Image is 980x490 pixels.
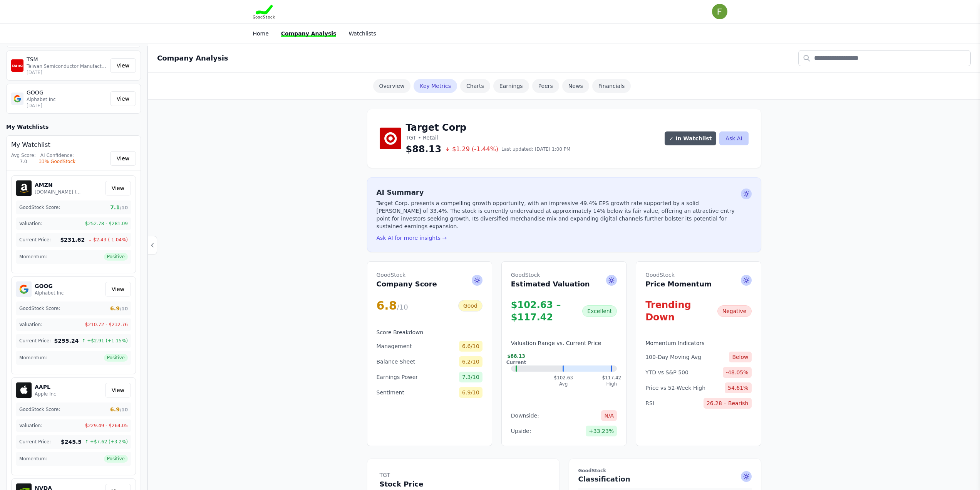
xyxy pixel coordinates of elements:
[380,128,401,149] img: Target Corp Logo
[578,468,630,485] h2: Classification
[397,303,408,311] span: /10
[11,158,36,165] div: 7.0
[380,471,464,490] h2: Stock Price
[6,123,49,131] h3: My Watchlists
[511,427,531,435] span: Upside:
[562,79,589,93] a: News
[377,328,482,336] h3: Score Breakdown
[719,131,748,145] button: Ask AI
[19,305,60,312] span: GoodStock Score:
[35,181,81,189] h5: AMZN
[27,69,107,76] p: [DATE]
[110,305,128,312] span: 6.9
[54,337,79,345] span: $255.24
[377,271,437,290] h2: Company Score
[377,299,408,313] div: 6.8
[511,271,590,290] h2: Estimated Valuation
[35,282,64,290] h5: GOOG
[19,439,51,445] span: Current Price:
[511,412,539,419] span: Downside:
[406,121,571,134] h1: Target Corp
[39,158,75,165] div: 33% GoodStock
[380,471,464,479] span: TGT
[602,381,622,387] div: High
[645,271,712,290] h2: Price Momentum
[19,322,42,328] span: Valuation:
[729,352,751,362] span: Below
[11,140,136,150] h4: My Watchlist
[377,389,404,396] span: Sentiment
[19,254,47,260] span: Momentum:
[110,204,128,211] span: 7.1
[19,406,60,413] span: GoodStock Score:
[253,30,269,37] a: Home
[110,151,136,166] a: View
[253,5,275,19] img: Goodstock Logo
[414,79,457,93] a: Key Metrics
[712,4,727,19] img: user photo
[377,342,412,350] span: Management
[110,58,136,73] a: View
[11,59,23,72] img: TSM
[582,305,617,317] div: Excellent
[120,407,128,413] span: /10
[104,354,128,362] span: Positive
[27,103,107,109] p: [DATE]
[27,56,107,63] p: TSM
[120,205,128,210] span: /10
[645,353,701,361] span: 100-Day Moving Avg
[645,384,705,392] span: Price vs 52-Week High
[717,305,752,317] div: Negative
[459,387,482,398] span: 6.9/10
[105,282,131,296] a: View
[27,63,107,69] p: Taiwan Semiconductor Manufacturing Co Ltd
[493,79,529,93] a: Earnings
[704,398,752,409] span: 26.28 – Bearish
[459,341,482,352] span: 6.6/10
[27,96,107,103] p: Alphabet Inc
[554,381,573,387] div: Avg
[19,204,60,210] span: GoodStock Score:
[157,53,228,64] h2: Company Analysis
[602,375,622,387] div: $117.42
[120,306,128,312] span: /10
[606,275,617,286] span: Ask AI
[601,410,617,421] span: N/A
[373,79,411,93] a: Overview
[511,339,617,347] h3: Valuation Range vs. Current Price
[506,353,526,365] div: $88.13
[35,391,56,397] p: Apple Inc
[104,253,128,261] span: Positive
[377,187,738,198] h2: AI Summary
[511,271,590,279] span: GoodStock
[110,406,128,413] span: 6.9
[554,375,573,387] div: $102.63
[16,281,32,297] img: GOOG
[406,134,571,141] p: TGT • Retail
[723,367,751,378] span: -48.05%
[35,383,56,391] h5: AAPL
[11,152,36,158] div: Avg Score:
[377,234,447,242] button: Ask AI for more insights →
[501,146,570,152] span: Last updated: [DATE] 1:00 PM
[39,152,75,158] div: AI Confidence:
[19,456,47,462] span: Momentum:
[85,221,128,227] span: $252.78 - $281.09
[348,30,376,37] a: Watchlists
[19,423,42,429] span: Valuation:
[85,322,128,328] span: $210.72 - $232.76
[88,237,128,243] span: ↓ $2.43 (-1.04%)
[377,199,738,230] p: Target Corp. presents a compelling growth opportunity, with an impressive 49.4% EPS growth rate s...
[741,275,752,286] span: Ask AI
[511,299,582,323] div: $102.63 – $117.42
[586,426,617,436] span: +33.23%
[645,299,717,323] div: Trending Down
[592,79,631,93] a: Financials
[665,131,717,145] button: ✓ In Watchlist
[19,338,51,344] span: Current Price:
[459,372,482,382] span: 7.3/10
[377,271,437,279] span: GoodStock
[460,79,490,93] a: Charts
[19,221,42,227] span: Valuation:
[645,399,654,407] span: RSI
